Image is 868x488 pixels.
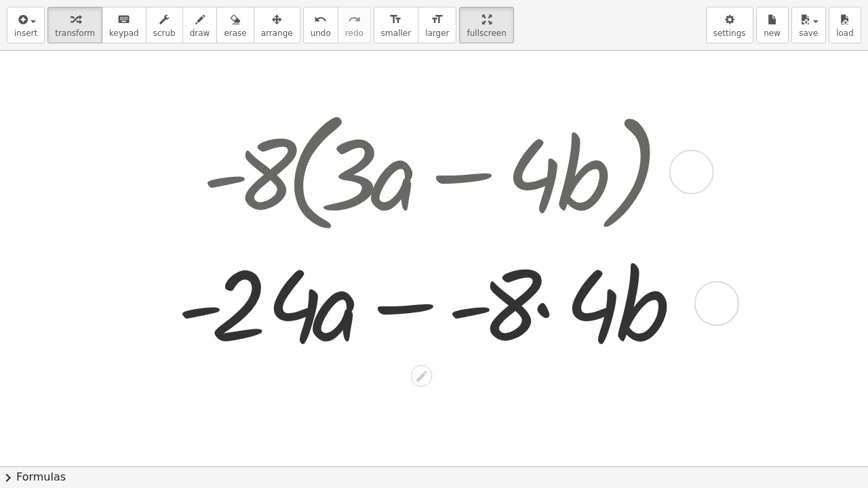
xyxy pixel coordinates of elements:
[345,28,363,38] span: redo
[14,28,37,38] span: insert
[117,12,130,28] i: keyboard
[190,28,210,38] span: draw
[459,7,513,43] button: fullscreen
[224,28,246,38] span: erase
[311,28,331,38] span: undo
[254,7,300,43] button: arrange
[314,12,327,28] i: undo
[756,7,789,43] button: new
[389,12,402,28] i: format_size
[374,7,418,43] button: format_sizesmaller
[153,28,176,38] span: scrub
[348,12,361,28] i: redo
[109,28,139,38] span: keypad
[467,28,506,38] span: fullscreen
[261,28,293,38] span: arrange
[7,7,45,43] button: insert
[102,7,146,43] button: keyboardkeypad
[338,7,371,43] button: redoredo
[381,28,411,38] span: smaller
[829,7,861,43] button: load
[216,7,254,43] button: erase
[791,7,826,43] button: save
[836,28,854,38] span: load
[182,7,218,43] button: draw
[706,7,753,43] button: settings
[303,7,338,43] button: undoundo
[764,28,781,38] span: new
[713,28,746,38] span: settings
[146,7,183,43] button: scrub
[47,7,102,43] button: transform
[55,28,95,38] span: transform
[411,365,433,387] div: Edit math
[431,12,443,28] i: format_size
[799,28,818,38] span: save
[418,7,456,43] button: format_sizelarger
[425,28,449,38] span: larger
